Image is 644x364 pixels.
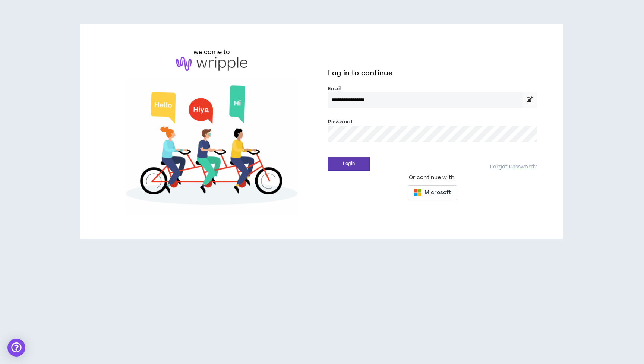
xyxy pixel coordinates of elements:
[490,164,537,171] a: Forgot Password?
[424,189,451,197] span: Microsoft
[7,339,25,357] div: Open Intercom Messenger
[328,85,537,92] label: Email
[176,57,247,71] img: logo-brand.png
[404,174,461,182] span: Or continue with:
[328,69,393,78] span: Log in to continue
[328,157,370,171] button: Login
[193,48,230,57] h6: welcome to
[328,118,352,125] label: Password
[107,78,316,215] img: Welcome to Wripple
[408,185,457,200] button: Microsoft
